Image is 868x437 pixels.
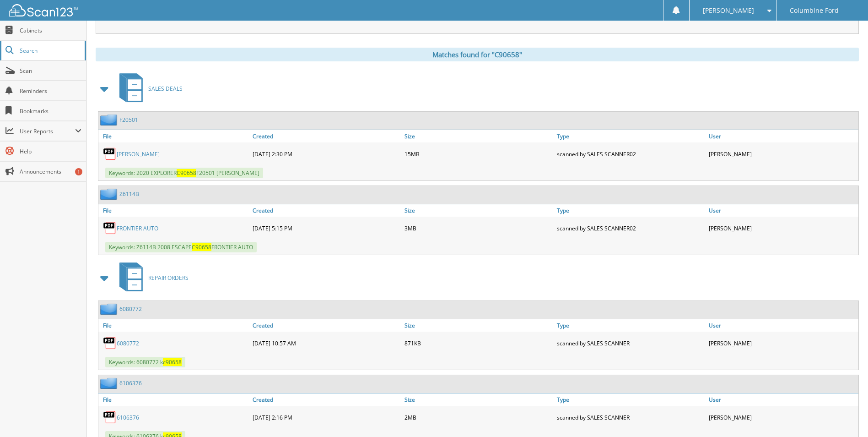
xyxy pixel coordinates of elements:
[20,147,81,155] span: Help
[822,393,868,437] iframe: Chat Widget
[177,169,196,177] span: C90658
[148,85,183,93] span: SALES DEALS
[98,319,250,332] a: File
[402,408,554,426] div: 2MB
[9,4,78,16] img: scan123-logo-white.svg
[98,130,250,142] a: File
[250,393,402,406] a: Created
[100,303,119,315] img: folder2.png
[555,130,706,142] a: Type
[706,408,858,426] div: [PERSON_NAME]
[250,145,402,163] div: [DATE] 2:30 PM
[402,145,554,163] div: 15MB
[20,47,80,55] span: Search
[20,127,75,135] span: User Reports
[250,130,402,142] a: Created
[402,334,554,352] div: 871KB
[100,188,119,200] img: folder2.png
[103,410,117,424] img: PDF.png
[555,393,706,406] a: Type
[250,408,402,426] div: [DATE] 2:16 PM
[706,130,858,142] a: User
[250,334,402,352] div: [DATE] 10:57 AM
[706,334,858,352] div: [PERSON_NAME]
[555,319,706,332] a: Type
[706,219,858,237] div: [PERSON_NAME]
[20,27,81,34] span: Cabinets
[706,319,858,332] a: User
[105,357,185,367] span: Keywords: 6080772 k
[250,319,402,332] a: Created
[706,393,858,406] a: User
[402,319,554,332] a: Size
[114,71,183,107] a: SALES DEALS
[402,219,554,237] div: 3MB
[119,379,142,387] a: 6106376
[105,242,257,252] span: Keywords: Z6114B 2008 ESCAPE FRONTIER AUTO
[555,145,706,163] div: scanned by SALES SCANNER02
[20,87,81,95] span: Reminders
[96,48,859,61] div: Matches found for "C90658"
[555,408,706,426] div: scanned by SALES SCANNER
[114,260,189,296] a: REPAIR ORDERS
[103,336,117,350] img: PDF.png
[20,168,81,175] span: Announcements
[250,219,402,237] div: [DATE] 5:15 PM
[119,305,142,313] a: 6080772
[100,114,119,126] img: folder2.png
[402,393,554,406] a: Size
[103,147,117,161] img: PDF.png
[706,204,858,217] a: User
[103,221,117,235] img: PDF.png
[119,190,139,198] a: Z6114B
[98,204,250,217] a: File
[402,204,554,217] a: Size
[117,224,158,232] a: FRONTIER AUTO
[75,168,82,175] div: 1
[555,219,706,237] div: scanned by SALES SCANNER02
[706,145,858,163] div: [PERSON_NAME]
[105,168,263,178] span: Keywords: 2020 EXPLORER F20501 [PERSON_NAME]
[119,116,138,124] a: F20501
[555,334,706,352] div: scanned by SALES SCANNER
[20,67,81,75] span: Scan
[402,130,554,142] a: Size
[703,8,754,13] span: [PERSON_NAME]
[117,414,139,421] a: 6106376
[98,393,250,406] a: File
[100,377,119,389] img: folder2.png
[250,204,402,217] a: Created
[163,358,182,366] span: c90658
[192,243,211,251] span: C90658
[117,339,139,347] a: 6080772
[117,150,160,158] a: [PERSON_NAME]
[555,204,706,217] a: Type
[20,107,81,115] span: Bookmarks
[790,8,839,13] span: Columbine Ford
[148,274,189,282] span: REPAIR ORDERS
